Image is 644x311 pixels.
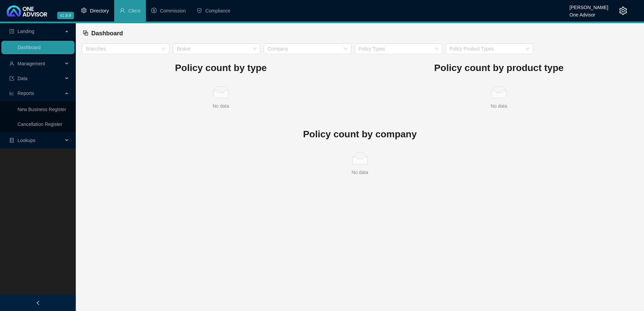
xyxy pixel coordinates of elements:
span: Dashboard [91,30,123,37]
div: One Advisor [570,9,608,16]
span: Compliance [205,8,230,13]
span: setting [81,8,87,13]
h1: Policy count by company [82,127,638,142]
a: New Business Register [18,107,66,112]
span: Data [18,76,28,81]
span: Management [18,61,45,66]
span: import [9,76,14,81]
span: v1.9.9 [57,12,74,19]
span: dollar [151,8,157,13]
img: 2df55531c6924b55f21c4cf5d4484680-logo-light.svg [7,5,47,16]
span: Landing [18,29,34,34]
span: safety [197,8,202,13]
span: Reports [18,91,34,96]
div: No data [85,102,357,110]
span: Client [128,8,140,13]
span: left [36,301,40,305]
h1: Policy count by product type [360,61,638,75]
h1: Policy count by type [82,61,360,75]
span: profile [9,29,14,34]
a: Dashboard [18,45,41,50]
div: No data [85,169,635,176]
div: [PERSON_NAME] [570,2,608,9]
div: No data [363,102,636,110]
span: Commission [160,8,186,13]
span: line-chart [9,91,14,96]
a: Cancellation Register [18,122,62,127]
span: setting [619,7,627,15]
span: user [120,8,125,13]
span: user [9,61,14,66]
span: database [9,138,14,143]
span: Directory [90,8,109,13]
span: block [83,30,89,36]
span: Lookups [18,138,35,143]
